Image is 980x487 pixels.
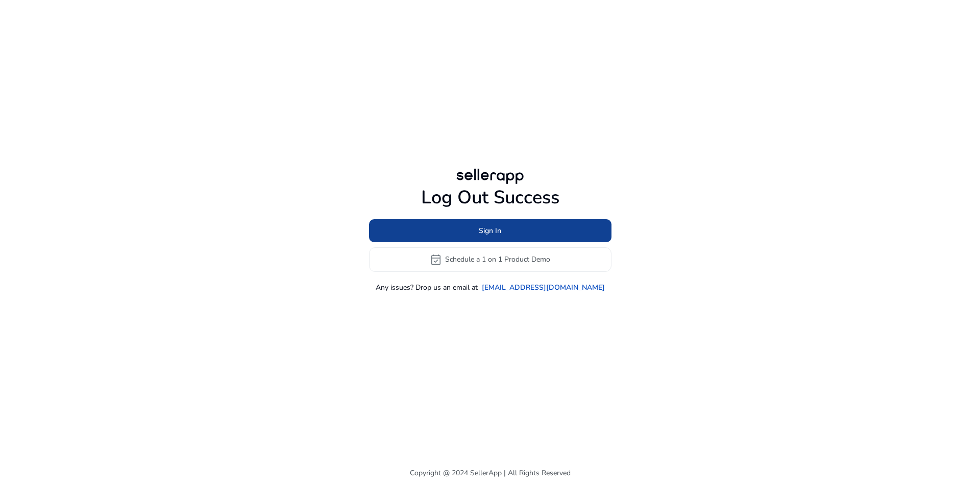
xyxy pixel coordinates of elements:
h1: Log Out Success [369,187,611,208]
a: [EMAIL_ADDRESS][DOMAIN_NAME] [482,282,605,293]
span: event_available [430,253,442,266]
button: event_availableSchedule a 1 on 1 Product Demo [369,247,611,272]
span: Sign In [479,225,501,236]
button: Sign In [369,219,611,242]
p: Any issues? Drop us an email at [376,282,478,293]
